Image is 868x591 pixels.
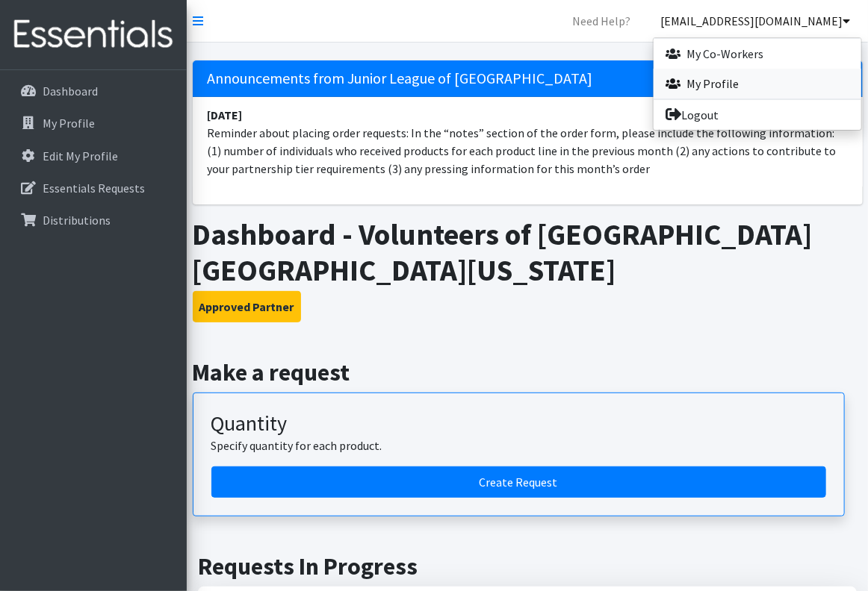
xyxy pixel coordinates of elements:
p: Dashboard [43,84,98,98]
p: Distributions [43,213,111,228]
a: My Profile [6,108,181,138]
img: HumanEssentials [6,10,181,60]
a: [EMAIL_ADDRESS][DOMAIN_NAME] [648,6,862,36]
p: My Profile [43,116,95,131]
h1: Dashboard - Volunteers of [GEOGRAPHIC_DATA] [GEOGRAPHIC_DATA][US_STATE] [193,216,863,288]
a: Create a request by quantity [211,466,826,498]
a: My Co-Workers [654,39,861,69]
strong: [DATE] [208,107,243,122]
h5: Announcements from Junior League of [GEOGRAPHIC_DATA] [193,60,863,97]
p: Specify quantity for each product. [211,437,826,454]
a: Essentials Requests [6,173,181,203]
li: Reminder about placing order requests: In the “notes” section of the order form, please include t... [193,97,863,187]
button: Approved Partner [193,291,301,322]
a: Edit My Profile [6,141,181,171]
a: Dashboard [6,76,181,106]
a: My Profile [654,69,861,98]
a: Distributions [6,205,181,235]
a: Need Help? [560,6,642,36]
p: Edit My Profile [43,148,118,163]
p: Essentials Requests [43,181,145,196]
a: Logout [654,100,861,130]
h2: Make a request [193,358,863,387]
h3: Quantity [211,411,826,437]
h2: Requests In Progress [198,552,857,581]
